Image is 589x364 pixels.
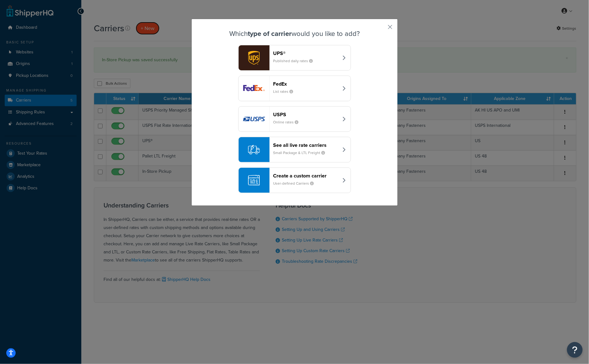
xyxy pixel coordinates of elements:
[238,137,351,162] button: See all live rate carriersSmall Package & LTL Freight
[273,119,304,125] small: Online rates
[238,76,351,101] button: fedEx logoFedExList rates
[273,142,339,148] header: See all live rate carriers
[273,58,318,64] small: Published daily rates
[273,81,339,87] header: FedEx
[273,181,319,186] small: User-defined Carriers
[239,45,269,70] img: ups logo
[567,342,583,358] button: Open Resource Center
[239,76,269,101] img: fedEx logo
[273,112,339,117] header: USPS
[248,28,292,39] strong: type of carrier
[248,174,260,186] img: icon-carrier-custom-c93b8a24.svg
[207,30,382,37] h3: Which would you like to add?
[238,106,351,132] button: usps logoUSPSOnline rates
[238,45,351,71] button: ups logoUPS®Published daily rates
[273,89,298,94] small: List rates
[273,50,339,56] header: UPS®
[248,144,260,156] img: icon-carrier-liverate-becf4550.svg
[239,107,269,132] img: usps logo
[238,167,351,193] button: Create a custom carrierUser-defined Carriers
[273,150,330,156] small: Small Package & LTL Freight
[273,173,339,179] header: Create a custom carrier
